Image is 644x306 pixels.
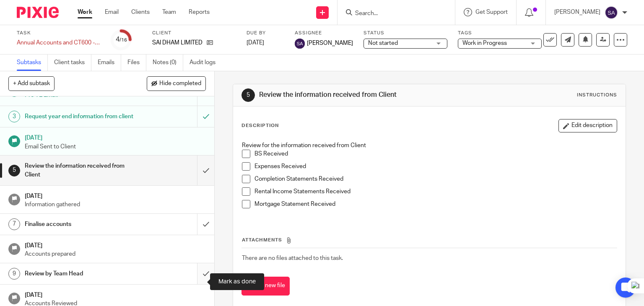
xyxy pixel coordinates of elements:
label: Task [17,30,101,36]
span: Get Support [475,9,508,15]
div: Instructions [577,92,617,99]
label: Tags [458,30,542,36]
h1: Finalise accounts [25,218,134,231]
span: Work in Progress [462,40,507,46]
label: Assignee [295,30,353,36]
span: [DATE] [247,40,264,46]
h1: Review the information received from Client [259,91,447,99]
a: Team [162,8,176,16]
a: Files [127,54,146,71]
p: Expenses Received [254,162,617,171]
p: Mortgage Statement Received [254,200,617,208]
p: Rental Income Statements Received [254,187,617,196]
p: Description [241,122,279,129]
button: + Add subtask [8,76,55,91]
p: [PERSON_NAME] [554,8,600,16]
img: Pixie [17,7,59,18]
a: Subtasks [17,54,48,71]
a: Work [78,8,92,16]
p: BS Received [254,150,617,158]
span: [PERSON_NAME] [307,39,353,47]
div: 4 [116,35,127,44]
a: Reports [189,8,210,16]
button: Hide completed [147,76,206,91]
h1: Review by Team Head [25,267,134,280]
button: Attach new file [241,277,290,296]
a: Clients [131,8,150,16]
p: Completion Statements Received [254,175,617,183]
h1: Request year end information from client [25,110,134,123]
span: Attachments [242,238,282,242]
label: Status [364,30,447,36]
h1: [DATE] [25,289,206,299]
div: 5 [8,165,20,176]
a: Client tasks [54,54,91,71]
h1: Review the information received from Client [25,160,134,181]
div: Annual Accounts and CT600 - (SPV) [17,39,101,47]
h1: [DATE] [25,132,206,142]
div: 7 [8,218,20,230]
button: Edit description [558,119,617,132]
a: Emails [98,54,121,71]
img: svg%3E [605,6,618,19]
img: svg%3E [295,39,305,49]
span: Hide completed [159,80,201,87]
p: SAI DHAM LIMITED [152,39,203,47]
p: Accounts prepared [25,250,206,258]
span: There are no files attached to this task. [242,255,343,261]
div: 9 [8,268,20,280]
label: Client [152,30,236,36]
input: Search [354,10,430,18]
p: Information gathered [25,200,206,209]
a: Notes (0) [153,54,183,71]
small: /16 [119,38,127,42]
span: Not started [368,40,398,46]
a: Email [105,8,119,16]
h1: [DATE] [25,239,206,250]
p: Review for the information received from Client [242,141,617,150]
h1: [DATE] [25,190,206,200]
a: Audit logs [190,54,222,71]
div: 3 [8,111,20,122]
div: 5 [241,88,255,102]
label: Due by [247,30,284,36]
p: Email Sent to Client [25,143,206,151]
